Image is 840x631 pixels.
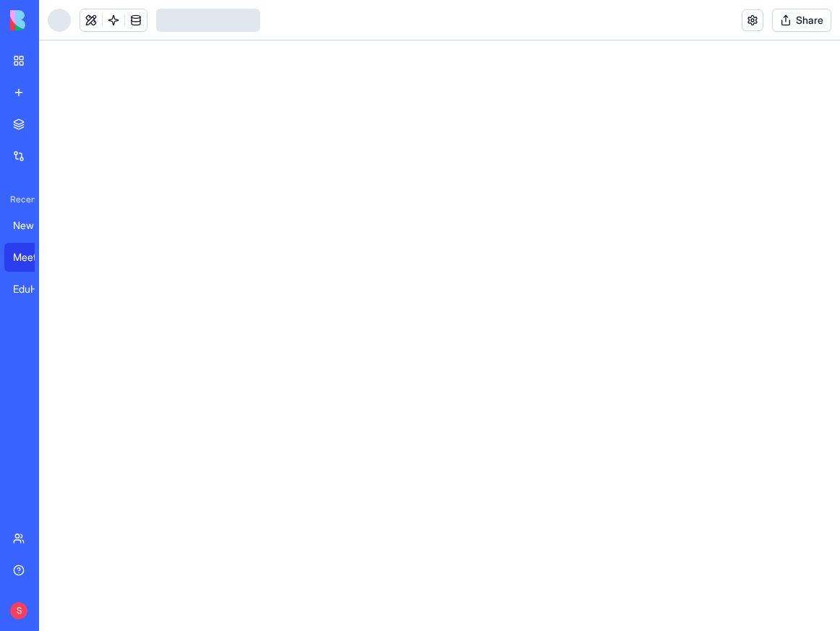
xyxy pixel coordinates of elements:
[772,9,831,32] button: Share
[13,218,53,233] div: New App
[13,250,53,265] div: Meeting Scheduler
[4,243,62,272] a: Meeting Scheduler
[10,602,27,619] span: S
[4,194,35,205] span: Recent
[4,211,62,240] a: New App
[10,10,100,30] img: logo
[4,275,62,304] a: EduHub - Learning Management System
[13,282,53,296] div: EduHub - Learning Management System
